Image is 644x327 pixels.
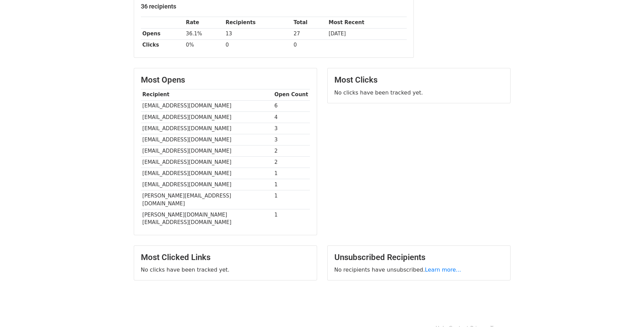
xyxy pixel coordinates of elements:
td: 0% [184,39,224,51]
th: Opens [141,28,184,39]
td: 2 [273,145,310,157]
td: 13 [224,28,292,39]
p: No recipients have unsubscribed. [334,266,503,273]
td: 4 [273,111,310,123]
td: [EMAIL_ADDRESS][DOMAIN_NAME] [141,179,273,190]
th: Recipient [141,89,273,100]
iframe: Chat Widget [610,294,644,327]
td: 36.1% [184,28,224,39]
td: [EMAIL_ADDRESS][DOMAIN_NAME] [141,145,273,157]
td: [EMAIL_ADDRESS][DOMAIN_NAME] [141,100,273,111]
td: 1 [273,190,310,209]
td: 1 [273,209,310,228]
td: 1 [273,168,310,179]
th: Clicks [141,39,184,51]
td: [EMAIL_ADDRESS][DOMAIN_NAME] [141,123,273,134]
th: Most Recent [327,17,406,28]
td: [DATE] [327,28,406,39]
th: Recipients [224,17,292,28]
td: 3 [273,134,310,145]
td: 0 [292,39,327,51]
td: [EMAIL_ADDRESS][DOMAIN_NAME] [141,111,273,123]
h3: Most Clicked Links [141,253,310,262]
td: 0 [224,39,292,51]
td: 27 [292,28,327,39]
p: No clicks have been tracked yet. [334,89,503,96]
p: No clicks have been tracked yet. [141,266,310,273]
td: 3 [273,123,310,134]
td: 6 [273,100,310,111]
td: [EMAIL_ADDRESS][DOMAIN_NAME] [141,134,273,145]
h3: Most Opens [141,75,310,85]
h5: 36 recipients [141,3,407,10]
th: Total [292,17,327,28]
th: Rate [184,17,224,28]
td: [PERSON_NAME][EMAIL_ADDRESS][DOMAIN_NAME] [141,190,273,209]
td: [EMAIL_ADDRESS][DOMAIN_NAME] [141,168,273,179]
a: Learn more... [425,266,461,273]
h3: Most Clicks [334,75,503,85]
td: [PERSON_NAME][DOMAIN_NAME][EMAIL_ADDRESS][DOMAIN_NAME] [141,209,273,228]
th: Open Count [273,89,310,100]
td: 2 [273,157,310,168]
td: 1 [273,179,310,190]
td: [EMAIL_ADDRESS][DOMAIN_NAME] [141,157,273,168]
h3: Unsubscribed Recipients [334,253,503,262]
